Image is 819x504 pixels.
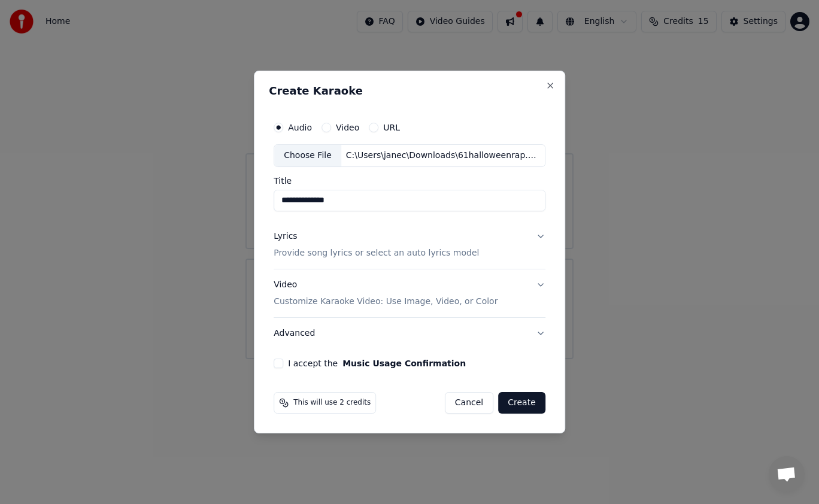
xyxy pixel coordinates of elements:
span: This will use 2 credits [293,398,371,408]
div: C:\Users\janec\Downloads\61halloweenrap.mp3 [341,150,545,162]
label: I accept the [288,359,466,368]
p: Provide song lyrics or select an auto lyrics model [274,247,479,259]
div: Choose File [274,145,341,166]
button: LyricsProvide song lyrics or select an auto lyrics model [274,221,545,269]
button: Cancel [445,392,493,414]
label: Video [336,123,359,132]
label: Audio [288,123,312,132]
div: Video [274,279,498,308]
div: Lyrics [274,230,297,242]
button: I accept the [342,359,466,368]
p: Customize Karaoke Video: Use Image, Video, or Color [274,296,498,308]
h2: Create Karaoke [269,86,550,96]
label: URL [383,123,400,132]
label: Title [274,177,545,185]
button: Advanced [274,318,545,349]
button: Create [498,392,545,414]
button: VideoCustomize Karaoke Video: Use Image, Video, or Color [274,269,545,317]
